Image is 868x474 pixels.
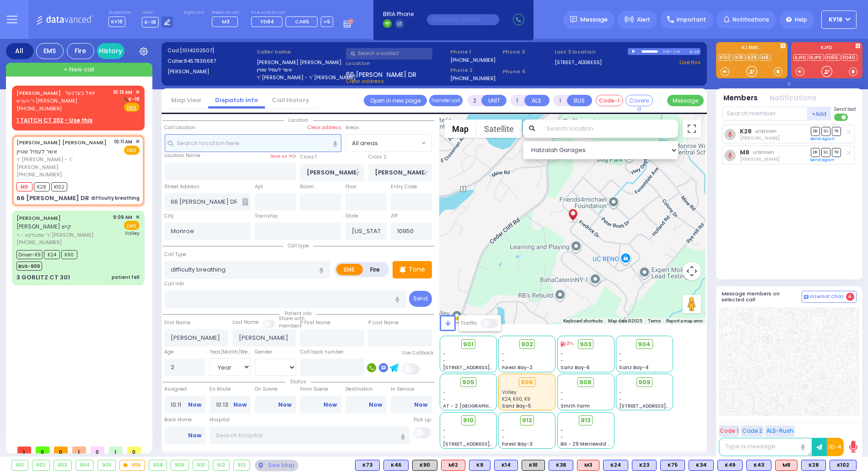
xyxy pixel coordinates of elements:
span: [PERSON_NAME] קיש [16,223,71,230]
label: First Name [165,319,191,327]
button: ALS-Rush [765,425,795,437]
button: +Add [808,107,831,120]
a: Open this area in Google Maps (opens a new window) [442,312,472,324]
div: 902 [32,460,50,470]
div: 906 [120,460,145,470]
label: Gender [255,349,272,356]
label: KJFD [791,45,863,52]
label: Call back number [300,349,344,356]
span: Phone 3 [502,48,551,56]
div: K38 [549,460,573,471]
div: BLS [632,460,657,471]
span: M3 [222,18,230,25]
label: [PHONE_NUMBER] [450,75,496,82]
input: Search location [540,120,678,138]
span: Smith Farm [561,403,590,409]
div: K90 [412,460,437,471]
input: Search member [722,107,808,120]
div: BLS [383,460,409,471]
label: Dispatcher [108,10,131,16]
span: אשר לעמיל שטיין [16,147,57,155]
span: 0 [127,447,141,453]
span: K24, K90, K9 [502,396,530,403]
span: Valley [502,389,517,396]
span: - [561,350,563,357]
a: Now [233,401,247,409]
label: Cross 2 [368,153,387,161]
span: - [443,427,446,434]
span: 913 [581,416,591,425]
span: [STREET_ADDRESS][PERSON_NAME] [619,403,706,409]
div: Fire [67,43,94,59]
span: - [561,357,563,364]
span: 0 [36,447,49,453]
div: K24 [603,460,628,471]
button: UNIT [481,95,507,106]
img: Logo [36,14,97,25]
a: FD40 [841,54,857,61]
span: DR [811,127,820,136]
a: History [97,43,124,59]
span: Valley [125,230,140,237]
img: client-location.gif [566,202,579,223]
div: BLS [801,460,826,471]
div: BLS [746,460,771,471]
span: Location [284,117,313,124]
div: K-18 [690,48,701,55]
span: Phone 2 [450,66,499,74]
button: Send [409,291,432,307]
span: KY18 [108,16,125,27]
span: 903 [580,340,592,349]
label: Township [255,212,278,220]
span: Driver-K9 [16,250,43,259]
label: Floor [345,183,356,191]
a: M8 [760,54,771,61]
span: Chaim Dovid Mendlowitz [740,135,780,142]
label: EMS [336,264,363,275]
span: DR [811,148,820,157]
button: Toggle fullscreen view [683,120,701,138]
a: KJFD [793,54,808,61]
div: 906 [519,377,535,387]
div: BLS [830,460,857,471]
div: 1:18 [673,46,681,57]
div: K14 [494,460,518,471]
label: Call Info [165,280,184,288]
label: Fire units on call [251,10,333,16]
label: Location Name [165,152,201,159]
label: [PERSON_NAME] [167,68,254,76]
span: 1 [72,447,86,453]
a: KJPS [809,54,824,61]
div: / [670,46,672,57]
a: [PERSON_NAME] [PERSON_NAME] [16,139,107,146]
span: Send text [834,106,857,113]
span: 910 [463,416,474,425]
button: Members [724,93,758,104]
div: 908 [149,460,167,470]
span: [1014202507] [180,47,214,54]
span: TR [832,148,841,157]
span: FD84 [261,18,274,25]
span: AT - 2 [GEOGRAPHIC_DATA] [443,403,511,409]
span: - [443,396,446,403]
button: Code 1 [719,425,739,437]
div: BLS [494,460,518,471]
span: 901 [463,340,474,349]
label: On Scene [255,386,296,393]
label: Last Name [232,319,259,326]
span: 4 [846,293,854,301]
a: Use this [679,59,701,66]
div: K9 [469,460,491,471]
div: 0:00 [663,46,671,57]
button: Covered [625,95,653,106]
label: Street Address [165,183,200,191]
button: Internal Chat 4 [802,291,857,303]
div: K73 [355,460,380,471]
a: Now [323,401,337,409]
span: EMS [124,146,140,155]
span: ר' שמעלקא - ר' [PERSON_NAME] [16,231,110,239]
a: Send again [811,157,835,163]
label: Areas [345,124,359,131]
a: Now [278,401,291,409]
span: - [561,434,563,441]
